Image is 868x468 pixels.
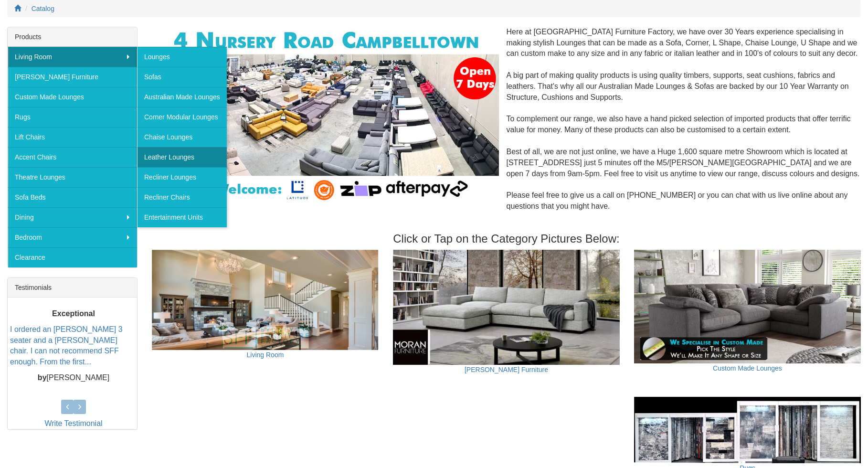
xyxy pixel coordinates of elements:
[10,325,123,366] a: I ordered an [PERSON_NAME] 3 seater and a [PERSON_NAME] chair. I can not recommend SFF enough. Fr...
[137,87,227,107] a: Australian Made Lounges
[634,250,861,363] img: Custom Made Lounges
[152,233,861,245] h3: Click or Tap on the Category Pictures Below:
[713,364,782,372] a: Custom Made Lounges
[137,47,227,67] a: Lounges
[137,67,227,87] a: Sofas
[8,167,137,187] a: Theatre Lounges
[8,227,137,247] a: Bedroom
[8,147,137,167] a: Accent Chairs
[32,5,54,12] a: Catalog
[8,207,137,227] a: Dining
[137,207,227,227] a: Entertainment Units
[152,27,861,223] div: Here at [GEOGRAPHIC_DATA] Furniture Factory, we have over 30 Years experience specialising in mak...
[137,187,227,207] a: Recliner Chairs
[152,250,379,350] img: Living Room
[465,366,548,373] a: [PERSON_NAME] Furniture
[8,127,137,147] a: Lift Chairs
[393,250,620,365] img: Moran Furniture
[137,167,227,187] a: Recliner Lounges
[8,87,137,107] a: Custom Made Lounges
[8,67,137,87] a: [PERSON_NAME] Furniture
[8,107,137,127] a: Rugs
[137,147,227,167] a: Leather Lounges
[8,247,137,267] a: Clearance
[8,187,137,207] a: Sofa Beds
[247,351,284,359] a: Living Room
[8,27,137,47] div: Products
[44,419,102,427] a: Write Testimonial
[10,373,137,384] p: [PERSON_NAME]
[52,309,95,318] b: Exceptional
[634,397,861,463] img: Rugs
[8,47,137,67] a: Living Room
[8,278,137,298] div: Testimonials
[38,374,47,382] b: by
[159,27,499,204] img: Corner Modular Lounges
[137,127,227,147] a: Chaise Lounges
[137,107,227,127] a: Corner Modular Lounges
